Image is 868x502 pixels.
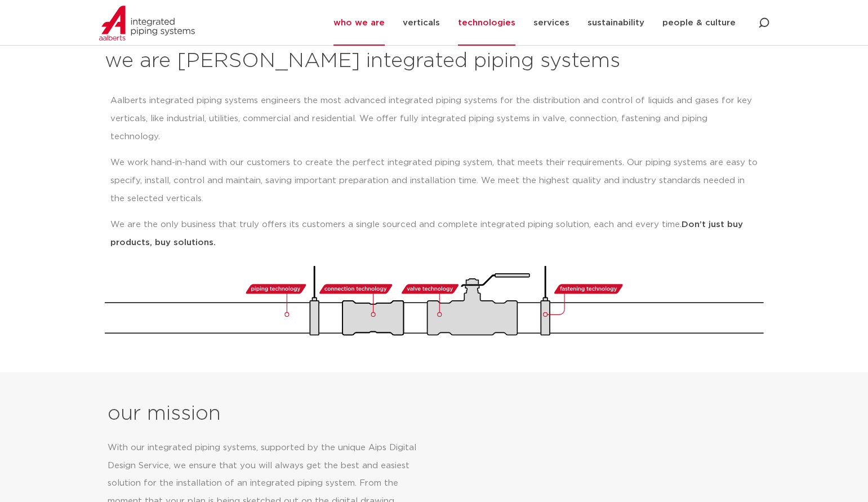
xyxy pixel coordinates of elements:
[110,92,758,146] p: Aalberts integrated piping systems engineers the most advanced integrated piping systems for the ...
[108,401,438,428] h2: our mission
[110,216,758,252] p: We are the only business that truly offers its customers a single sourced and complete integrated...
[110,154,758,208] p: We work hand-in-hand with our customers to create the perfect integrated piping system, that meet...
[105,48,764,75] h2: we are [PERSON_NAME] integrated piping systems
